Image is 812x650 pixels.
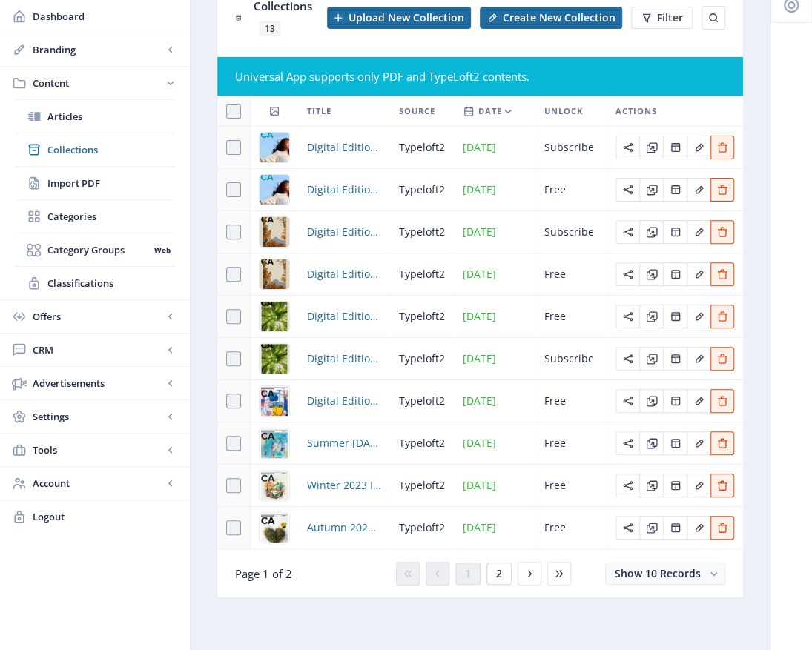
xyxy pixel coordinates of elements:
img: cover.png [260,217,289,247]
span: Show 10 Records [615,566,701,580]
span: Digital Edition 1.4 [307,181,381,199]
a: Edit page [687,308,710,322]
span: Category Groups [47,242,149,257]
td: [DATE] [454,507,535,549]
img: 17beff89-46e5-491c-9505-68dcfe563613.jpg [260,513,289,543]
a: Edit page [663,393,687,407]
span: Winter 2023 Issue [307,477,381,494]
span: Digital Edition 1.2 [307,308,381,325]
td: [DATE] [454,211,535,253]
img: 33edbad0-973d-4786-84e1-6f624c3889ac.png [260,302,289,331]
a: Edit page [710,139,734,153]
a: Edit page [663,351,687,365]
button: Upload New Collection [327,7,471,29]
span: Settings [33,409,163,424]
a: Digital Edition 1.3 [307,265,381,283]
a: Edit page [615,139,639,153]
a: Edit page [710,266,734,280]
a: Category GroupsWeb [15,233,175,266]
span: 1 [465,568,471,580]
a: Edit page [710,520,734,534]
a: Edit page [615,266,639,280]
a: Edit page [639,266,663,280]
td: typeloft2 [390,127,454,169]
a: Edit page [710,308,734,322]
button: Filter [631,7,693,29]
a: Edit page [615,393,639,407]
a: Summer [DATE]-[DATE] [307,434,381,452]
td: Free [535,465,607,507]
span: Upload New Collection [349,12,464,24]
span: Articles [47,109,175,124]
td: Free [535,169,607,211]
span: Dashboard [33,9,178,24]
td: Subscribe [535,127,607,169]
span: CRM [33,342,163,357]
a: Edit page [663,266,687,280]
button: Create New Collection [480,7,622,29]
img: a78b0ab4-99b0-4341-9f9e-80be30e53d9a.png [260,175,289,205]
td: Free [535,380,607,422]
img: 33edbad0-973d-4786-84e1-6f624c3889ac.png [260,344,289,374]
a: Edit page [639,477,663,491]
span: Digital Edition 1.4 [307,139,381,156]
td: typeloft2 [390,422,454,465]
a: Edit page [615,477,639,491]
td: [DATE] [454,169,535,211]
a: Edit page [687,139,710,153]
td: Free [535,422,607,465]
a: Edit page [710,393,734,407]
a: Edit page [687,477,710,491]
span: Offers [33,309,163,324]
img: acf6ee49-fb1c-4e63-a664-845dada2d9b4.jpg [260,428,289,458]
span: Logout [33,509,178,524]
a: Edit page [710,477,734,491]
a: New page [471,7,622,29]
div: Universal App supports only PDF and TypeLoft2 contents. [235,69,725,84]
img: a78b0ab4-99b0-4341-9f9e-80be30e53d9a.png [260,133,289,162]
td: [DATE] [454,338,535,380]
span: Create New Collection [503,12,615,24]
span: 13 [260,21,280,36]
span: Autumn 2023 Issue [307,519,381,537]
span: Digital Edition 1.3 [307,223,381,241]
td: Free [535,296,607,338]
td: [DATE] [454,127,535,169]
span: Branding [33,42,163,57]
a: Edit page [639,139,663,153]
a: Edit page [615,224,639,238]
span: Advertisements [33,376,163,391]
td: typeloft2 [390,211,454,253]
span: Unlock [544,102,583,120]
span: Categories [47,209,175,224]
a: Edit page [615,308,639,322]
td: typeloft2 [390,380,454,422]
a: Edit page [663,435,687,449]
a: Articles [15,100,175,133]
a: Edit page [639,308,663,322]
span: Account [33,476,163,491]
a: Edit page [639,393,663,407]
td: Subscribe [535,211,607,253]
img: 499c4a05-6b06-4b08-9879-7b8ba6b34636.jpg [260,471,289,500]
span: Title [307,102,331,120]
button: 2 [486,563,512,585]
img: cover.png [260,259,289,289]
span: Tools [33,442,163,457]
span: Digital Edition 1.1 [307,392,381,410]
td: typeloft2 [390,296,454,338]
button: Show 10 Records [605,563,725,585]
a: Edit page [687,224,710,238]
a: Edit page [615,182,639,196]
span: Content [33,76,163,90]
span: Digital Edition 1.2 [307,350,381,368]
td: typeloft2 [390,465,454,507]
a: Edit page [639,435,663,449]
span: 2 [496,568,502,580]
td: Free [535,507,607,549]
td: [DATE] [454,253,535,296]
a: Edit page [710,182,734,196]
nb-badge: Web [149,242,175,257]
a: Edit page [663,139,687,153]
a: Edit page [615,351,639,365]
